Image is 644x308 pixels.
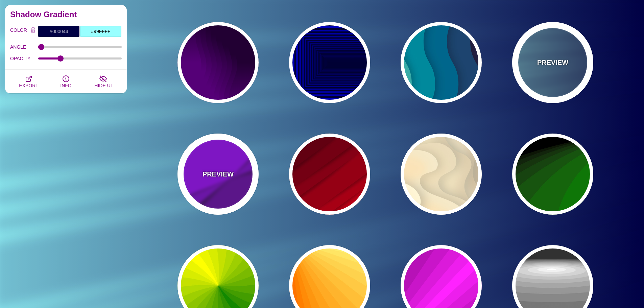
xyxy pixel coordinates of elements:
[289,22,370,103] button: dark blue stripes shrinking toward the center
[85,70,122,93] button: HIDE UI
[512,134,593,215] button: green to black rings rippling away from corner
[47,70,85,93] button: INFO
[94,83,112,88] span: HIDE UI
[512,22,593,103] button: PREVIEWblue wall with a window blinds shadow
[10,70,47,93] button: EXPORT
[28,26,38,35] button: Color Lock
[401,22,482,103] button: green to blue to purple paper layers
[10,43,38,51] label: ANGLE
[10,12,122,17] h2: Shadow Gradient
[60,83,71,88] span: INFO
[202,169,234,179] p: PREVIEW
[10,54,38,63] label: OPACITY
[177,134,259,215] button: PREVIEWpurple background with crossing sliced corner with shadows
[537,57,568,68] p: PREVIEW
[19,83,38,88] span: EXPORT
[289,134,370,215] button: red fabric layers with shadow ripples
[401,134,482,215] button: sand colored waves and dunes in SVG style
[10,26,28,37] label: COLOR
[177,22,259,103] button: purple gradients waves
